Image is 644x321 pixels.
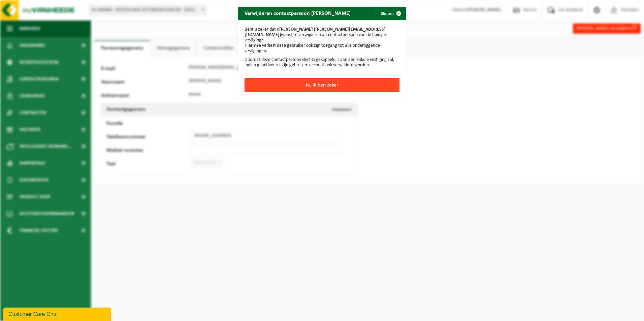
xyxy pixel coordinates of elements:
[245,27,386,37] strong: [PERSON_NAME] ([PERSON_NAME][EMAIL_ADDRESS][DOMAIN_NAME])
[245,57,399,68] p: Doordat deze contactpersoon slechts gekoppeld is aan één enkele vestiging zal, indien geactiveerd...
[245,78,399,92] button: Ja, ik ben zeker
[3,306,112,321] iframe: chat widget
[376,7,406,20] button: Sluiten
[245,27,399,54] p: Bent u zeker dat u wenst te verwijderen als contactpersoon van de huidige vestiging? Hiermee verl...
[238,7,357,20] h2: Verwijderen contactpersoon [PERSON_NAME]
